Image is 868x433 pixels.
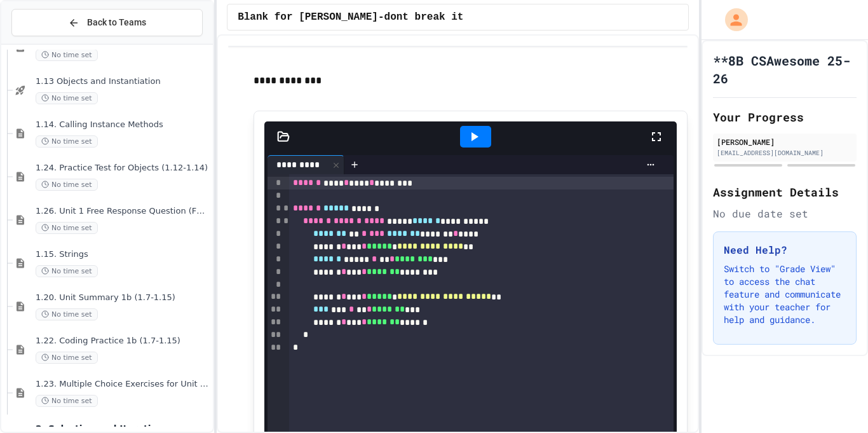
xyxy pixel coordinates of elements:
[36,265,98,277] span: No time set
[36,76,210,87] span: 1.13 Objects and Instantiation
[36,379,210,390] span: 1.23. Multiple Choice Exercises for Unit 1b (1.9-1.15)
[713,183,857,201] h2: Assignment Details
[36,336,210,347] span: 1.22. Coding Practice 1b (1.7-1.15)
[36,395,98,407] span: No time set
[87,16,146,29] span: Back to Teams
[36,308,98,320] span: No time set
[36,120,210,130] span: 1.14. Calling Instance Methods
[713,108,857,126] h2: Your Progress
[36,222,98,234] span: No time set
[36,179,98,191] span: No time set
[713,206,857,221] div: No due date set
[724,242,846,258] h3: Need Help?
[36,92,98,104] span: No time set
[36,292,210,303] span: 1.20. Unit Summary 1b (1.7-1.15)
[712,5,751,34] div: My Account
[713,52,857,87] h1: **8B CSAwesome 25-26
[36,249,210,260] span: 1.15. Strings
[36,49,98,61] span: No time set
[724,263,846,326] p: Switch to "Grade View" to access the chat feature and communicate with your teacher for help and ...
[717,148,853,158] div: [EMAIL_ADDRESS][DOMAIN_NAME]
[36,163,210,174] span: 1.24. Practice Test for Objects (1.12-1.14)
[238,10,463,25] span: Blank for Angie-dont break it
[36,206,210,217] span: 1.26. Unit 1 Free Response Question (FRQ) Practice
[36,135,98,148] span: No time set
[717,136,853,148] div: [PERSON_NAME]
[36,352,98,364] span: No time set
[11,9,203,36] button: Back to Teams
